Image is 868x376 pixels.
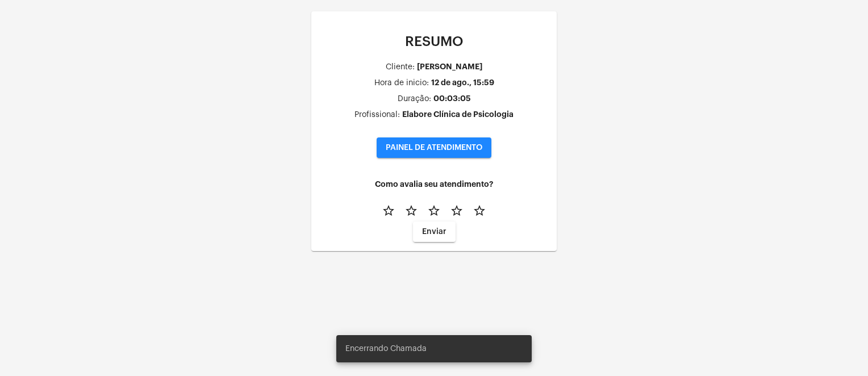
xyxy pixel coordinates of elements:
[450,204,464,218] mat-icon: star_border
[320,34,548,49] p: RESUMO
[422,228,446,236] span: Enviar
[417,62,482,71] div: [PERSON_NAME]
[473,204,486,218] mat-icon: star_border
[431,78,494,87] div: 12 de ago., 15:59
[382,204,395,218] mat-icon: star_border
[413,222,456,242] button: Enviar
[433,94,471,103] div: 00:03:05
[377,137,491,158] button: PAINEL DE ATENDIMENTO
[386,144,482,152] span: PAINEL DE ATENDIMENTO
[427,204,441,218] mat-icon: star_border
[386,63,415,72] div: Cliente:
[320,180,548,189] h4: Como avalia seu atendimento?
[354,111,400,119] div: Profissional:
[374,79,429,87] div: Hora de inicio:
[345,343,427,354] span: Encerrando Chamada
[402,110,514,119] div: Elabore Clínica de Psicologia
[398,95,431,103] div: Duração:
[404,204,418,218] mat-icon: star_border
